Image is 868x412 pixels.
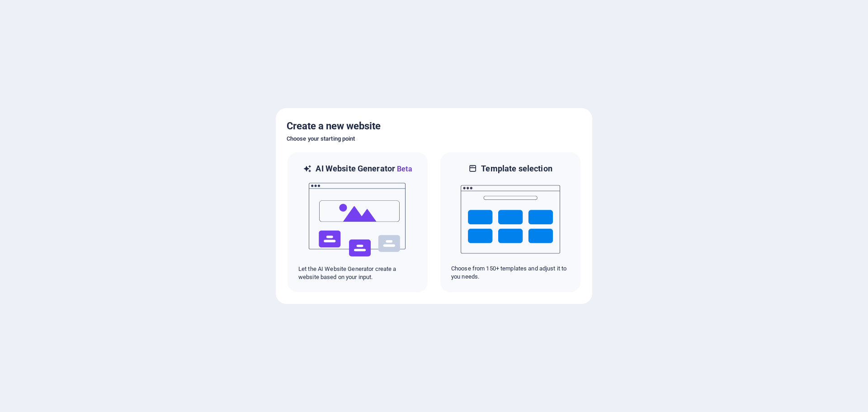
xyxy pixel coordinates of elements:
[439,152,581,293] div: Template selectionChoose from 150+ templates and adjust it to you needs.
[287,119,581,133] h5: Create a new website
[287,152,429,293] div: AI Website GeneratorBetaaiLet the AI Website Generator create a website based on your input.
[451,265,570,281] p: Choose from 150+ templates and adjust it to you needs.
[316,163,412,175] h6: AI Website Generator
[308,175,407,265] img: ai
[287,133,581,144] h6: Choose your starting point
[395,165,412,173] span: Beta
[298,265,417,281] p: Let the AI Website Generator create a website based on your input.
[481,163,552,174] h6: Template selection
